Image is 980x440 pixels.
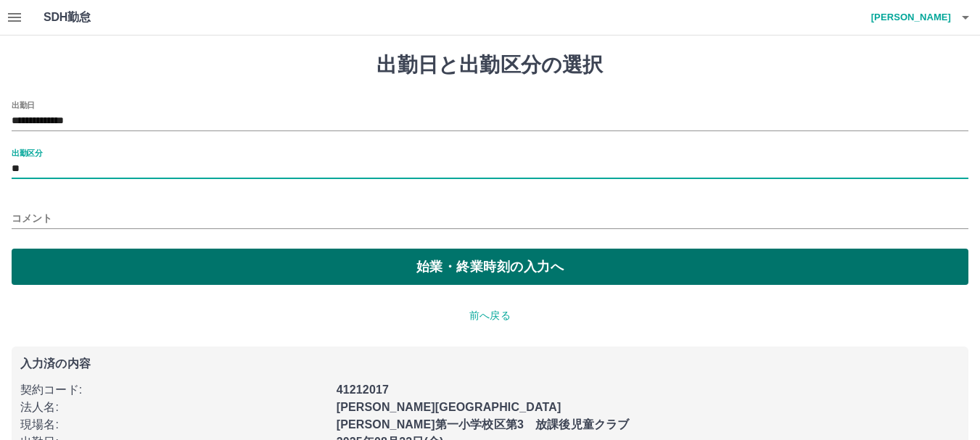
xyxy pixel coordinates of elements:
[20,358,960,370] p: 入力済の内容
[12,147,42,158] label: 出勤区分
[12,53,968,78] h1: 出勤日と出勤区分の選択
[337,383,389,396] b: 41212017
[12,249,968,285] button: 始業・終業時刻の入力へ
[20,399,328,416] p: 法人名 :
[12,308,968,323] p: 前へ戻る
[337,401,561,413] b: [PERSON_NAME][GEOGRAPHIC_DATA]
[12,99,35,110] label: 出勤日
[20,381,328,399] p: 契約コード :
[337,418,630,431] b: [PERSON_NAME]第一小学校区第3 放課後児童クラブ
[20,416,328,433] p: 現場名 :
